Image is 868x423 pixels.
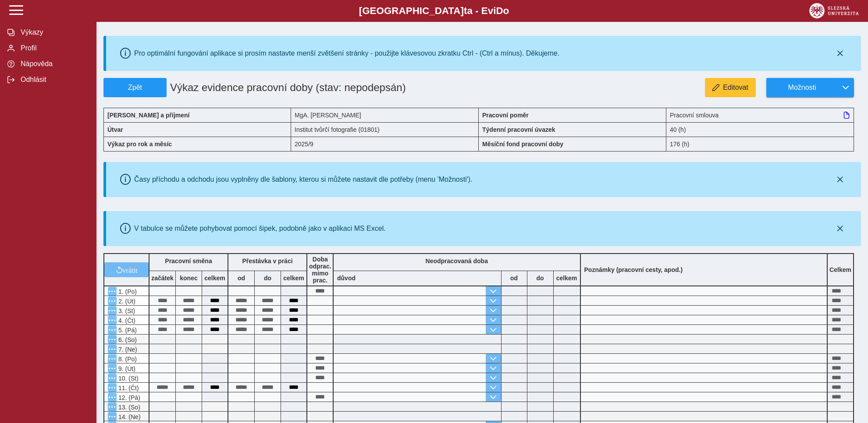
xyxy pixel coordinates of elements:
[108,316,117,324] button: Menu
[117,327,137,334] span: 5. (Pá)
[496,5,503,16] span: D
[291,122,479,137] div: Institut tvůrčí fotografie (01801)
[242,257,292,264] b: Přestávka v práci
[117,365,135,372] span: 9. (Út)
[666,108,854,122] div: Pracovní smlouva
[255,275,281,282] b: do
[117,356,137,363] span: 8. (Po)
[149,275,175,282] b: začátek
[705,78,756,97] button: Editovat
[26,5,842,17] b: [GEOGRAPHIC_DATA] a - Evi
[829,266,851,273] b: Celkem
[108,296,117,305] button: Menu
[482,112,529,119] b: Pracovní poměr
[108,325,117,334] button: Menu
[117,298,135,305] span: 2. (Út)
[117,336,137,343] span: 6. (So)
[117,384,139,391] span: 11. (Čt)
[117,307,135,314] span: 3. (St)
[581,266,687,273] b: Poznámky (pracovní cesty, apod.)
[108,345,117,353] button: Menu
[426,257,488,264] b: Neodpracovaná doba
[291,108,479,122] div: MgA. [PERSON_NAME]
[108,306,117,315] button: Menu
[291,137,479,152] div: 2025/9
[108,354,117,363] button: Menu
[502,275,527,282] b: od
[117,346,137,353] span: 7. (Ne)
[107,141,172,148] b: Výkaz pro rok a měsíc
[18,76,89,84] span: Odhlásit
[666,137,854,152] div: 176 (h)
[107,112,189,119] b: [PERSON_NAME] a příjmení
[503,5,509,16] span: o
[117,394,140,401] span: 12. (Pá)
[117,288,137,295] span: 1. (Po)
[482,141,563,148] b: Měsíční fond pracovní doby
[107,126,123,133] b: Útvar
[134,176,473,183] div: Časy příchodu a odchodu jsou vyplněny dle šablony, kterou si můžete nastavit dle potřeby (menu 'M...
[281,275,306,282] b: celkem
[134,49,559,57] div: Pro optimální fungování aplikace si prosím nastavte menší zvětšení stránky - použijte klávesovou ...
[527,275,553,282] b: do
[103,78,167,97] button: Zpět
[108,393,117,402] button: Menu
[167,78,419,97] h1: Výkaz evidence pracovní doby (stav: nepodepsán)
[104,262,149,277] button: vrátit
[108,402,117,411] button: Menu
[134,225,386,233] div: V tabulce se můžete pohybovat pomocí šipek, podobně jako v aplikaci MS Excel.
[18,28,89,36] span: Výkazy
[123,266,138,273] span: vrátit
[809,3,859,18] img: logo_web_su.png
[108,364,117,373] button: Menu
[766,78,837,97] button: Možnosti
[309,256,331,284] b: Doba odprac. mimo prac.
[176,275,202,282] b: konec
[117,375,139,382] span: 10. (St)
[464,5,467,16] span: t
[108,335,117,344] button: Menu
[18,44,89,52] span: Profil
[666,122,854,137] div: 40 (h)
[228,275,254,282] b: od
[774,84,830,92] span: Možnosti
[165,257,212,264] b: Pracovní směna
[108,374,117,382] button: Menu
[554,275,580,282] b: celkem
[117,404,140,411] span: 13. (So)
[337,275,356,282] b: důvod
[108,287,117,296] button: Menu
[482,126,555,133] b: Týdenní pracovní úvazek
[117,317,135,324] span: 4. (Čt)
[107,84,163,92] span: Zpět
[108,383,117,392] button: Menu
[202,275,228,282] b: celkem
[18,60,89,68] span: Nápověda
[723,84,748,92] span: Editovat
[117,413,141,420] span: 14. (Ne)
[108,412,117,421] button: Menu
